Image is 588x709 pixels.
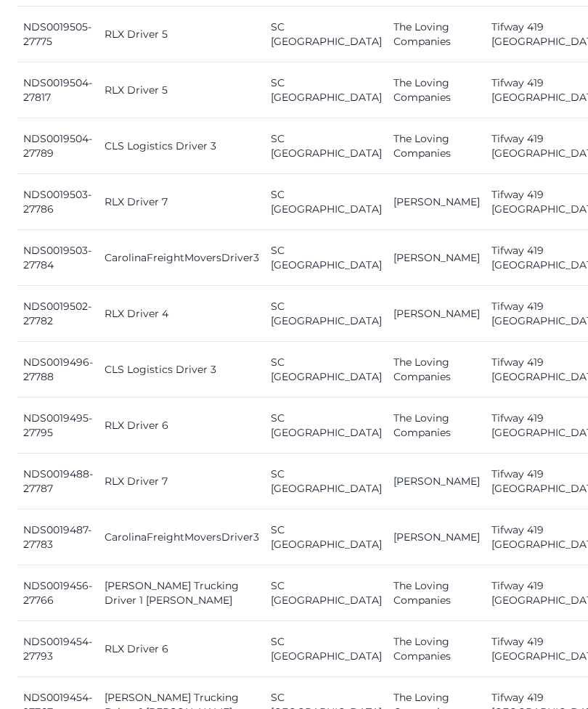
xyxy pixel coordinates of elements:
td: SC [GEOGRAPHIC_DATA] [265,343,388,398]
td: SC [GEOGRAPHIC_DATA] [265,454,388,510]
td: SC [GEOGRAPHIC_DATA] [265,287,388,343]
td: NDS0019504-27789 [17,119,99,175]
td: NDS0019505-27775 [17,7,99,63]
td: CLS Logistics Driver 3 [99,343,265,398]
td: SC [GEOGRAPHIC_DATA] [265,398,388,454]
td: RLX Driver 6 [99,398,265,454]
td: The Loving Companies [388,566,486,622]
td: NDS0019487-27783 [17,510,99,566]
td: RLX Driver 4 [99,287,265,343]
td: NDS0019454-27793 [17,622,99,678]
td: RLX Driver 7 [99,175,265,231]
td: NDS0019503-27784 [17,231,99,287]
td: SC [GEOGRAPHIC_DATA] [265,119,388,175]
td: [PERSON_NAME] Trucking Driver 1 [PERSON_NAME] [99,566,265,622]
td: [PERSON_NAME] [388,454,486,510]
td: SC [GEOGRAPHIC_DATA] [265,510,388,566]
td: The Loving Companies [388,63,486,119]
td: NDS0019495-27795 [17,398,99,454]
td: [PERSON_NAME] [388,510,486,566]
td: NDS0019488-27787 [17,454,99,510]
td: RLX Driver 5 [99,63,265,119]
td: NDS0019496-27788 [17,343,99,398]
td: NDS0019502-27782 [17,287,99,343]
td: RLX Driver 7 [99,454,265,510]
td: SC [GEOGRAPHIC_DATA] [265,566,388,622]
td: RLX Driver 6 [99,622,265,678]
td: SC [GEOGRAPHIC_DATA] [265,63,388,119]
td: The Loving Companies [388,398,486,454]
td: SC [GEOGRAPHIC_DATA] [265,7,388,63]
td: SC [GEOGRAPHIC_DATA] [265,622,388,678]
td: RLX Driver 5 [99,7,265,63]
td: [PERSON_NAME] [388,175,486,231]
td: The Loving Companies [388,622,486,678]
td: SC [GEOGRAPHIC_DATA] [265,231,388,287]
td: NDS0019503-27786 [17,175,99,231]
td: CarolinaFreightMoversDriver3 [99,231,265,287]
td: NDS0019504-27817 [17,63,99,119]
td: The Loving Companies [388,7,486,63]
td: SC [GEOGRAPHIC_DATA] [265,175,388,231]
td: CLS Logistics Driver 3 [99,119,265,175]
td: [PERSON_NAME] [388,231,486,287]
td: The Loving Companies [388,119,486,175]
td: NDS0019456-27766 [17,566,99,622]
td: CarolinaFreightMoversDriver3 [99,510,265,566]
td: The Loving Companies [388,343,486,398]
td: [PERSON_NAME] [388,287,486,343]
